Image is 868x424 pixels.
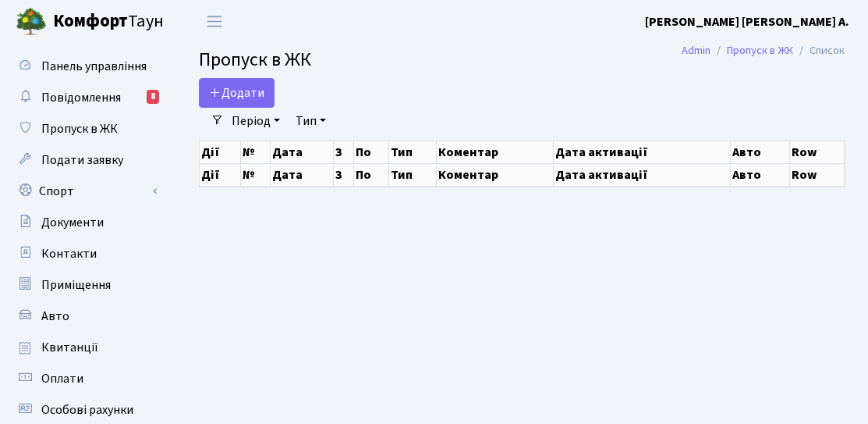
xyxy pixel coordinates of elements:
th: Дата [271,163,334,186]
b: [PERSON_NAME] [PERSON_NAME] А. [645,13,849,30]
b: Комфорт [53,9,128,34]
th: № [241,141,271,163]
a: Документи [8,207,164,238]
th: Дата [271,141,334,163]
th: Коментар [436,163,553,186]
a: Додати [199,78,275,108]
div: 8 [147,90,159,104]
a: Авто [8,301,164,332]
span: Авто [41,308,69,325]
a: Пропуск в ЖК [8,113,164,144]
a: Подати заявку [8,144,164,176]
span: Повідомлення [41,89,121,106]
span: Пропуск в ЖК [199,46,311,73]
img: logo.png [16,6,47,37]
span: Подати заявку [41,151,123,169]
a: Приміщення [8,269,164,301]
span: Квитанції [41,339,98,356]
span: Пропуск в ЖК [41,120,118,137]
button: Переключити навігацію [195,9,234,34]
span: Оплати [41,370,83,387]
th: Дії [200,141,241,163]
span: Таун [53,9,164,35]
th: Дата активації [553,141,730,163]
a: Пропуск в ЖК [727,42,793,59]
th: По [353,163,389,186]
span: Додати [209,84,264,102]
a: Оплати [8,363,164,394]
th: З [333,163,353,186]
th: По [353,141,389,163]
span: Особові рахунки [41,401,133,419]
a: [PERSON_NAME] [PERSON_NAME] А. [645,12,849,31]
a: Спорт [8,176,164,207]
a: Admin [682,42,710,59]
a: Повідомлення8 [8,82,164,113]
th: Коментар [436,141,553,163]
th: Авто [730,163,790,186]
th: № [241,163,271,186]
span: Контакти [41,245,97,262]
a: Панель управління [8,51,164,82]
th: Тип [389,141,436,163]
th: Row [790,141,845,163]
a: Період [225,108,286,134]
span: Документи [41,214,104,231]
a: Квитанції [8,332,164,363]
span: Панель управління [41,58,147,75]
th: Дії [200,163,241,186]
th: З [333,141,353,163]
span: Приміщення [41,276,111,294]
a: Контакти [8,238,164,269]
th: Дата активації [553,163,730,186]
nav: breadcrumb [658,34,868,67]
th: Row [790,163,845,186]
a: Тип [289,108,332,134]
th: Тип [389,163,436,186]
th: Авто [730,141,790,163]
li: Список [793,42,845,59]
